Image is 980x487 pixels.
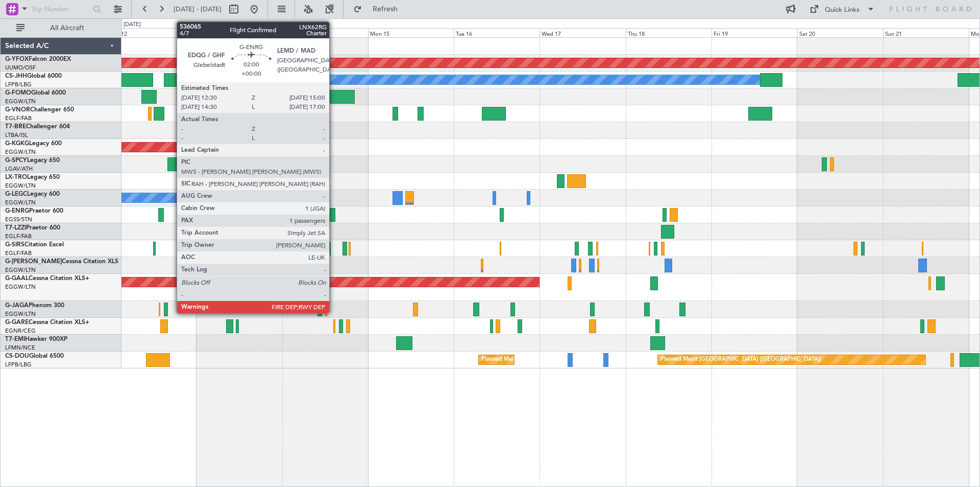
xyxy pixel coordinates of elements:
[5,208,29,214] span: G-ENRG
[712,28,797,37] div: Fri 19
[5,233,32,240] a: EGLF/FAB
[5,124,70,130] a: T7-BREChallenger 604
[5,216,32,223] a: EGSS/STN
[454,28,540,37] div: Tue 16
[111,28,197,37] div: Fri 12
[825,5,860,15] div: Quick Links
[31,2,90,17] input: Trip Number
[5,336,67,342] a: T7-EMIHawker 900XP
[5,90,66,96] a: G-FOMOGlobal 6000
[5,124,26,130] span: T7-BRE
[5,225,26,231] span: T7-LZZI
[197,28,282,37] div: Sat 13
[5,131,28,139] a: LTBA/ISL
[883,28,969,37] div: Sun 21
[5,242,24,248] span: G-SIRS
[5,174,27,180] span: LX-TRO
[5,191,60,197] a: G-LEGCLegacy 600
[5,259,62,265] span: G-[PERSON_NAME]
[5,114,32,122] a: EGLF/FAB
[5,266,36,274] a: EGGW/LTN
[5,283,36,291] a: EGGW/LTN
[364,6,407,13] span: Refresh
[5,56,29,62] span: G-YFOX
[5,249,32,257] a: EGLF/FAB
[349,1,410,17] button: Refresh
[5,107,30,113] span: G-VNOR
[5,327,36,335] a: EGNR/CEG
[5,242,64,248] a: G-SIRSCitation Excel
[207,72,224,87] div: Owner
[5,199,36,206] a: EGGW/LTN
[5,157,60,164] a: G-SPCYLegacy 650
[5,174,60,180] a: LX-TROLegacy 650
[5,319,89,326] a: G-GARECessna Citation XLS+
[481,352,642,367] div: Planned Maint [GEOGRAPHIC_DATA] ([GEOGRAPHIC_DATA])
[5,148,36,156] a: EGGW/LTN
[5,64,36,72] a: UUMO/OSF
[5,361,32,368] a: LFPB/LBG
[5,56,71,62] a: G-YFOXFalcon 2000EX
[5,90,31,96] span: G-FOMO
[660,352,821,367] div: Planned Maint [GEOGRAPHIC_DATA] ([GEOGRAPHIC_DATA])
[5,303,64,309] a: G-JAGAPhenom 300
[5,275,29,282] span: G-GAAL
[5,165,33,173] a: LGAV/ATH
[540,28,625,37] div: Wed 17
[5,81,32,88] a: LFPB/LBG
[5,98,36,105] a: EGGW/LTN
[5,259,118,265] a: G-[PERSON_NAME]Cessna Citation XLS
[5,336,25,342] span: T7-EMI
[5,208,63,214] a: G-ENRGPraetor 600
[124,20,141,29] div: [DATE]
[626,28,712,37] div: Thu 18
[5,353,64,359] a: CS-DOUGlobal 6500
[11,20,111,36] button: All Aircraft
[5,73,62,79] a: CS-JHHGlobal 6000
[5,157,27,164] span: G-SPCY
[797,28,883,37] div: Sat 20
[5,191,27,197] span: G-LEGC
[5,344,35,352] a: LFMN/NCE
[5,275,89,282] a: G-GAALCessna Citation XLS+
[5,182,36,190] a: EGGW/LTN
[27,25,108,32] span: All Aircraft
[804,1,880,17] button: Quick Links
[5,310,36,318] a: EGGW/LTN
[5,141,62,147] a: G-KGKGLegacy 600
[174,5,222,14] span: [DATE] - [DATE]
[5,225,60,231] a: T7-LZZIPraetor 600
[5,73,27,79] span: CS-JHH
[282,28,368,37] div: Sun 14
[5,353,29,359] span: CS-DOU
[5,303,29,309] span: G-JAGA
[5,141,29,147] span: G-KGKG
[5,107,74,113] a: G-VNORChallenger 650
[5,319,29,326] span: G-GARE
[368,28,454,37] div: Mon 15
